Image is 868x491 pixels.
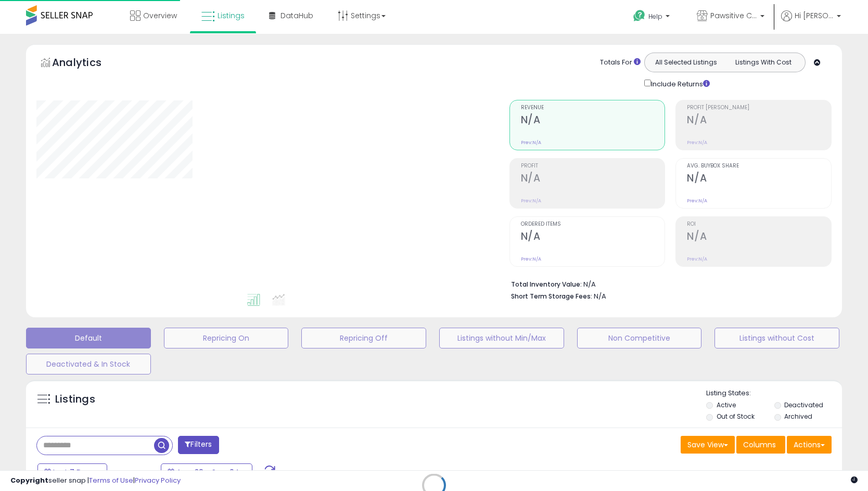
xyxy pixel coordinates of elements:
button: Default [26,328,151,348]
div: Totals For [600,58,641,68]
button: Deactivated & In Stock [26,354,151,374]
span: Profit [PERSON_NAME] [687,105,831,111]
button: Listings With Cost [724,56,802,69]
button: Non Competitive [577,328,702,348]
button: Listings without Min/Max [439,328,564,348]
h2: N/A [687,172,831,186]
span: Pawsitive Catitude CA [710,10,757,21]
div: Include Returns [636,77,722,89]
button: Repricing Off [301,328,426,348]
span: Profit [521,163,665,169]
a: Help [625,2,680,34]
small: Prev: N/A [521,198,541,204]
h2: N/A [521,230,665,244]
span: Listings [218,10,245,21]
h2: N/A [687,230,831,244]
button: Repricing On [164,328,289,348]
b: Short Term Storage Fees: [511,292,592,301]
div: seller snap | | [10,476,181,486]
span: N/A [594,291,606,301]
span: Overview [143,10,177,21]
span: Avg. Buybox Share [687,163,831,169]
h2: N/A [687,114,831,128]
h5: Analytics [52,55,122,72]
i: Get Help [633,9,646,22]
small: Prev: N/A [521,256,541,262]
span: Ordered Items [521,222,665,227]
h2: N/A [521,114,665,128]
small: Prev: N/A [521,139,541,146]
b: Total Inventory Value: [511,280,582,289]
span: Help [648,12,662,21]
span: DataHub [280,10,313,21]
a: Hi [PERSON_NAME] [781,10,841,34]
button: All Selected Listings [647,56,725,69]
small: Prev: N/A [687,256,707,262]
span: Hi [PERSON_NAME] [795,10,834,21]
strong: Copyright [10,475,48,485]
li: N/A [511,277,824,290]
button: Listings without Cost [714,328,839,348]
span: Revenue [521,105,665,111]
span: ROI [687,222,831,227]
h2: N/A [521,172,665,186]
small: Prev: N/A [687,139,707,146]
small: Prev: N/A [687,198,707,204]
